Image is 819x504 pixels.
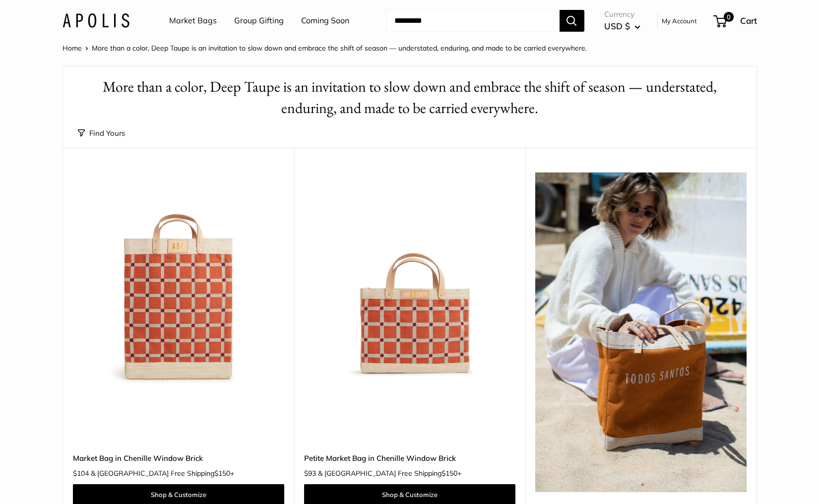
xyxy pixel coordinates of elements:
a: Home [63,44,82,53]
span: Currency [604,7,640,21]
img: Born of golden hours and Baja air, sunwashed cognac holds the soul of summer [535,172,747,492]
a: Group Gifting [234,13,284,28]
span: More than a color, Deep Taupe is an invitation to slow down and embrace the shift of season — und... [92,44,587,53]
img: Petite Market Bag in Chenille Window Brick [304,172,515,384]
span: $150 [441,469,457,478]
a: Petite Market Bag in Chenille Window BrickPetite Market Bag in Chenille Window Brick [304,172,515,384]
button: USD $ [604,18,640,34]
a: Market Bag in Chenille Window Brick [73,452,284,464]
span: $104 [73,469,89,478]
h1: More than a color, Deep Taupe is an invitation to slow down and embrace the shift of season — und... [78,76,742,119]
span: $93 [304,469,316,478]
a: Market Bags [169,13,217,28]
a: Market Bag in Chenille Window BrickMarket Bag in Chenille Window Brick [73,172,284,384]
img: Apolis [63,13,129,28]
a: Petite Market Bag in Chenille Window Brick [304,452,515,464]
img: Market Bag in Chenille Window Brick [73,172,284,384]
a: 0 Cart [714,13,757,29]
a: My Account [662,15,697,27]
button: Find Yours [78,126,125,140]
span: USD $ [604,21,630,31]
input: Search... [386,10,560,32]
span: Cart [740,15,757,26]
span: & [GEOGRAPHIC_DATA] Free Shipping + [91,470,234,477]
span: $150 [214,469,230,478]
button: Search [560,10,584,32]
span: & [GEOGRAPHIC_DATA] Free Shipping + [318,470,461,477]
a: Coming Soon [301,13,349,28]
span: 0 [723,12,733,22]
nav: Breadcrumb [63,42,587,55]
